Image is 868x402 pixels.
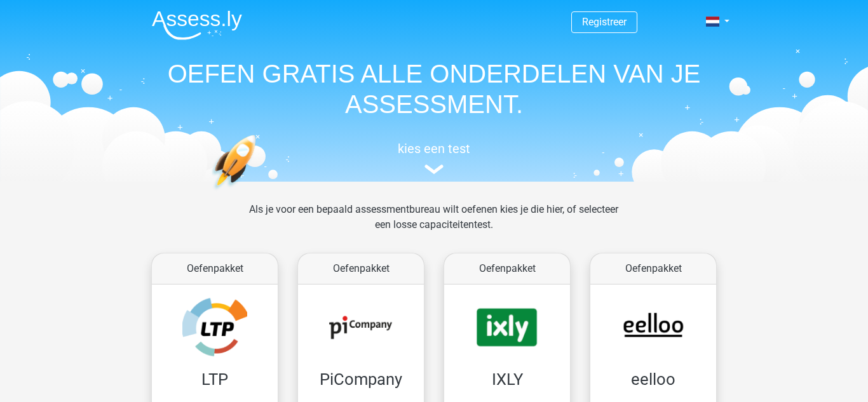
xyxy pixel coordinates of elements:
img: Assessly [152,10,242,40]
h1: OEFEN GRATIS ALLE ONDERDELEN VAN JE ASSESSMENT. [142,58,726,119]
h5: kies een test [142,141,726,156]
img: oefenen [212,135,305,250]
div: Als je voor een bepaald assessmentbureau wilt oefenen kies je die hier, of selecteer een losse ca... [239,202,628,248]
a: kies een test [142,141,726,175]
img: assessment [424,164,444,174]
a: Registreer [582,16,627,28]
